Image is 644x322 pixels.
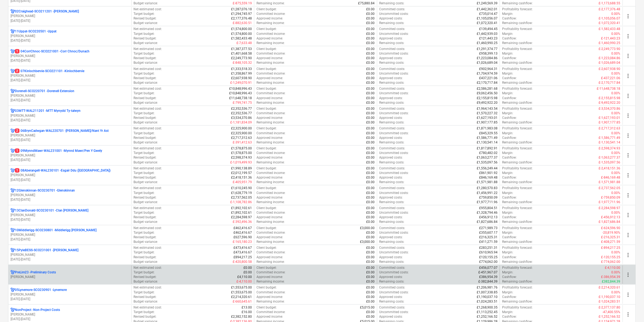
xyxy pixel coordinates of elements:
p: £2,177,376.48 [231,16,252,21]
span: more_vert [625,93,632,99]
p: Margin : [502,12,513,16]
p: £1,574,800.00 [231,32,252,36]
p: £-121,443.23 [601,36,620,41]
p: Remaining income : [256,21,285,25]
p: [DATE] - [DATE] [11,78,129,83]
p: £0.00 [366,86,375,91]
p: £1,460,990.25 [477,41,498,45]
p: 07Kinlochbervie-SCO221101 - Kinlochbervie [15,69,84,73]
p: £0.00 [366,81,375,85]
p: £-1,072,320.41 [599,21,620,25]
p: £2,352,536.77 [231,111,252,116]
div: Project has multi currencies enabled [11,308,15,312]
span: 2 [15,69,19,73]
p: £1,442,362.01 [477,7,498,12]
span: more_vert [625,53,632,59]
p: Revised budget : [134,116,157,120]
p: [PERSON_NAME] [11,133,129,138]
p: Margin : [502,51,513,56]
p: £958,399.13 [479,51,498,56]
p: £-2,170,717.84 [599,81,620,85]
p: Remaining income : [256,1,285,6]
p: [PERSON_NAME] [11,312,129,317]
p: Remaining income : [256,41,285,45]
div: Project has multi currencies enabled [11,89,15,93]
div: 207Kinlochbervie-SCO221101 -Kinlochbervie[PERSON_NAME][DATE]-[DATE] [11,69,129,83]
p: £0.00 [366,12,375,16]
p: Committed income : [256,71,285,76]
p: 0.00% [612,32,620,36]
span: more_vert [625,112,632,119]
p: Dorenell-SCO220701 - Dorenell Extension [15,89,74,93]
p: Remaining cashflow : [502,21,533,25]
p: Approved costs : [379,16,403,21]
p: £11,648,738.18 [229,96,252,100]
p: [PERSON_NAME] [11,14,129,18]
p: PreLim23 - Preliminary Costs [15,270,56,275]
p: Target budget : [134,91,155,96]
p: Client budget : [256,106,277,111]
div: 109MynndMawr-WAL231001 -Mynnd Mawr/Pen Y Gwely[PERSON_NAME][DATE]-[DATE] [11,149,129,162]
p: £3,534,370.86 [231,116,252,120]
p: Approved costs : [379,76,403,81]
div: 11Uppat-SCO220501 -Uppat[PERSON_NAME][DATE]-[DATE] [11,29,129,43]
p: Net estimated cost : [134,67,162,71]
div: Project has multi currencies enabled [11,168,15,173]
p: [PERSON_NAME] [11,275,129,279]
p: Committed costs : [379,86,405,91]
p: £75,880.84 [358,1,375,6]
p: Committed costs : [379,7,405,12]
div: 03MTT-WAL211201 -MTT Mynydd Ty-talwyn[PERSON_NAME][DATE]-[DATE] [11,109,129,122]
p: Approved costs : [379,116,403,120]
div: Project has multi currencies enabled [11,288,15,292]
p: £0.00 [366,16,375,21]
p: [DATE] - [DATE] [11,178,129,182]
p: £-2,177,376.48 [599,7,620,12]
span: more_vert [625,252,632,258]
p: 13ClanDonald-SCO230101 - Clan [PERSON_NAME] [15,208,88,213]
p: Committed income : [256,12,285,16]
p: 15PyleBESS-SCO231001 - [PERSON_NAME] [15,248,78,253]
p: Remaining cashflow : [502,1,533,6]
span: more_vert [625,73,632,79]
p: Cashflow : [502,96,517,100]
p: Client budget : [256,7,277,12]
p: £-2,155,815.98 [599,96,620,100]
p: £0.00 [366,116,375,120]
p: Target budget : [134,32,155,36]
p: Budget variance : [134,1,158,6]
p: [DATE] - [DATE] [11,118,129,123]
p: Budget variance : [134,81,158,85]
p: £-1,582,433.48 [599,27,620,31]
p: 11Uppat-SCO220501 - Uppat [15,29,56,34]
p: £-848,105.32 [233,61,252,65]
p: Profitability forecast : [502,7,533,12]
p: Cashflow : [502,56,517,61]
p: £735,014.47 [479,12,498,16]
p: £121,443.23 [479,36,498,41]
p: 0.00% [612,71,620,76]
p: Budget variance : [134,41,158,45]
p: [DATE] - [DATE] [11,297,129,301]
p: Remaining cashflow : [502,41,533,45]
p: Margin : [502,32,513,36]
p: £0.00 [366,61,375,65]
p: £0.00 [366,36,375,41]
p: £-1,105,056.07 [599,16,620,21]
p: 0.00% [612,51,620,56]
p: Remaining costs : [379,100,405,105]
p: £-1,627,193.01 [599,116,620,120]
p: Revised budget : [134,96,157,100]
span: more_vert [625,232,632,238]
p: £0.00 [366,47,375,51]
p: Remaining costs : [379,120,405,125]
div: PreLim23 -Preliminary Costs[PERSON_NAME] [11,270,129,279]
p: Target budget : [134,71,155,76]
p: £1,291,374.77 [477,47,498,51]
p: Approved costs : [379,36,403,41]
p: Target budget : [134,12,155,16]
p: £0.00 [366,27,375,31]
p: Approved income : [256,56,283,61]
p: [DATE] - [DATE] [11,317,129,321]
p: £0.00 [366,56,375,61]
